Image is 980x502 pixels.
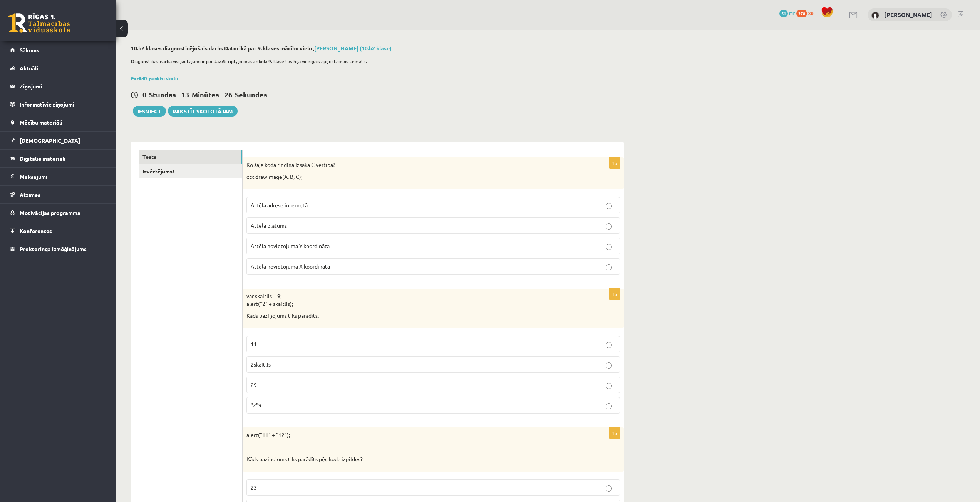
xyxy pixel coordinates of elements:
p: Kāds paziņojums tiks parādīts: [246,312,581,320]
a: Digitālie materiāli [10,150,106,167]
span: 11 [251,340,257,347]
a: Motivācijas programma [10,204,106,222]
span: [DEMOGRAPHIC_DATA] [20,137,80,144]
span: mP [789,10,795,16]
span: Attēla novietojuma Y koordināta [251,242,330,249]
a: Izvērtējums! [139,164,242,178]
p: 1p [609,157,620,169]
a: Maksājumi [10,168,106,185]
p: 1p [609,427,620,439]
a: [PERSON_NAME] (10.b2 klase) [314,45,392,52]
span: Motivācijas programma [20,209,80,216]
p: 1p [609,288,620,300]
a: Sākums [10,41,106,59]
input: Attēla platums [606,223,612,230]
span: Attēla platums [251,222,287,229]
span: Konferences [20,227,52,234]
legend: Ziņojumi [20,77,106,95]
span: 23 [251,484,257,491]
span: 13 [181,90,189,99]
span: Sekundes [235,90,267,99]
span: 51 [779,10,788,17]
p: alert("11" + "12"); [246,431,581,439]
span: Mācību materiāli [20,119,62,126]
p: ctx.drawImage(A, B, C); [246,173,581,181]
span: 0 [142,90,146,99]
span: xp [808,10,813,16]
input: 23 [606,485,612,492]
input: 29 [606,383,612,389]
span: Attēla adrese internetā [251,202,308,208]
span: Minūtes [192,90,219,99]
a: Tests [139,150,242,164]
span: Sākums [20,47,39,53]
span: Digitālie materiāli [20,155,65,162]
input: Attēla novietojuma Y koordināta [606,244,612,250]
a: [DEMOGRAPHIC_DATA] [10,132,106,149]
a: 51 mP [779,10,795,16]
span: Stundas [149,90,176,99]
p: Ko šajā koda rindiņā izsaka C vērtība? [246,161,581,169]
span: 26 [224,90,232,99]
a: [PERSON_NAME] [884,11,932,18]
input: Attēla novietojuma X koordināta [606,264,612,270]
a: Mācību materiāli [10,113,106,131]
h2: 10.b2 klases diagnosticējošais darbs Datorikā par 9. klases mācību vielu , [131,45,624,52]
a: Parādīt punktu skalu [131,75,178,82]
p: var skaitlis = 9; alert("2" + skaitlis); [246,292,581,307]
legend: Maksājumi [20,168,106,185]
span: Aktuāli [20,65,38,72]
input: "2"9 [606,403,612,409]
a: Aktuāli [10,59,106,77]
a: 278 xp [796,10,817,16]
span: Atzīmes [20,191,40,198]
span: "2"9 [251,402,261,409]
span: 2skaitlis [251,361,271,368]
button: Iesniegt [133,106,166,117]
a: Atzīmes [10,186,106,203]
p: Diagnostikas darbā visi jautājumi ir par JavaScript, jo mūsu skolā 9. klasē tas bija vienīgais ap... [131,58,620,65]
input: 2skaitlis [606,362,612,369]
input: 11 [606,342,612,348]
input: Attēla adrese internetā [606,203,612,209]
a: Informatīvie ziņojumi [10,95,106,113]
p: Kāds paziņojums tiks parādīts pēc koda izpildes? [246,455,581,463]
img: Alexandra Pavlova [871,12,879,19]
legend: Informatīvie ziņojumi [20,95,106,113]
span: Proktoringa izmēģinājums [20,245,87,252]
a: Proktoringa izmēģinājums [10,240,106,258]
span: 29 [251,381,257,388]
span: 278 [796,10,807,17]
a: Rīgas 1. Tālmācības vidusskola [8,13,70,33]
span: Attēla novietojuma X koordināta [251,263,330,270]
a: Konferences [10,222,106,240]
a: Rakstīt skolotājam [168,106,238,117]
a: Ziņojumi [10,77,106,95]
